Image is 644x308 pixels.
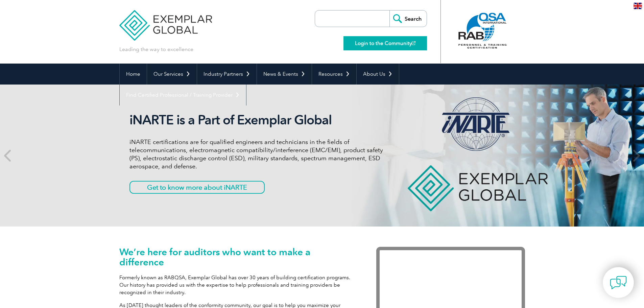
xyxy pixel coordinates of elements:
a: Login to the Community [343,36,427,50]
a: Get to know more about iNARTE [129,181,265,194]
a: Home [120,64,147,85]
a: Resources [312,64,356,85]
h1: We’re here for auditors who want to make a difference [119,247,356,267]
p: Leading the way to excellence [119,46,193,53]
p: Formerly known as RABQSA, Exemplar Global has over 30 years of building certification programs. O... [119,274,356,296]
a: Our Services [147,64,197,85]
a: About Us [357,64,399,85]
img: en [634,3,642,9]
a: Industry Partners [197,64,257,85]
input: Search [389,10,427,27]
p: iNARTE certifications are for qualified engineers and technicians in the fields of telecommunicat... [129,138,383,170]
img: contact-chat.png [610,274,627,291]
a: News & Events [257,64,312,85]
img: open_square.png [412,41,415,45]
a: Find Certified Professional / Training Provider [120,85,246,105]
h2: iNARTE is a Part of Exemplar Global [129,112,383,128]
